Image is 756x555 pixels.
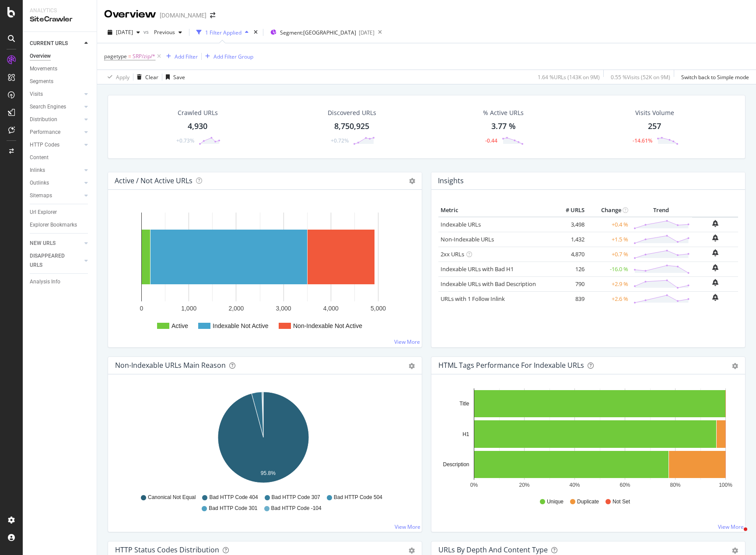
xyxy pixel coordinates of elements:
svg: A chart. [438,388,735,490]
div: Segments [30,77,53,86]
svg: A chart. [115,388,412,490]
text: 80% [670,482,680,488]
div: [DOMAIN_NAME] [160,11,206,20]
div: Save [173,73,185,81]
span: Previous [150,28,175,36]
div: NEW URLS [30,239,56,248]
div: Sitemaps [30,191,52,200]
span: Bad HTTP Code -104 [271,505,322,512]
span: Segment: [GEOGRAPHIC_DATA] [280,29,356,36]
span: Bad HTTP Code 404 [209,494,258,501]
button: Apply [104,70,129,84]
div: Overview [30,52,51,61]
a: CURRENT URLS [30,39,82,48]
div: 8,750,925 [334,121,369,132]
div: arrow-right-arrow-left [210,12,215,18]
span: SRP/zip/* [133,50,155,63]
button: Switch back to Simple mode [678,70,749,84]
div: -14.61% [633,137,652,144]
div: bell-plus [712,220,718,227]
div: CURRENT URLS [30,39,68,48]
th: Metric [438,204,552,217]
td: -16.0 % [587,262,630,276]
a: View More [395,523,420,531]
div: Movements [30,64,57,73]
div: URLs by Depth and Content Type [438,545,548,554]
span: vs [143,28,150,35]
div: -0.44 [485,137,497,144]
a: View More [718,523,744,531]
a: Non-Indexable URLs [441,235,494,243]
div: Add Filter [175,53,198,60]
div: HTTP Codes [30,140,59,150]
button: 1 Filter Applied [193,25,252,39]
a: DISAPPEARED URLS [30,251,82,270]
div: [DATE] [359,29,374,36]
div: Performance [30,128,60,137]
text: 5,000 [371,305,386,312]
text: 1,000 [181,305,196,312]
i: Options [409,178,415,184]
div: Overview [104,7,156,22]
div: bell-plus [712,234,718,241]
text: 20% [519,482,529,488]
td: +1.5 % [587,232,630,247]
div: HTML Tags Performance for Indexable URLs [438,361,584,370]
div: Non-Indexable URLs Main Reason [115,361,226,370]
td: +0.4 % [587,217,630,232]
text: 100% [719,482,732,488]
div: Analytics [30,7,90,14]
button: Add Filter Group [202,51,253,62]
text: Indexable Not Active [213,322,269,329]
div: % Active URLs [483,108,524,117]
div: 257 [648,121,661,132]
div: Content [30,153,49,162]
span: Unique [547,498,563,506]
a: Performance [30,128,82,137]
text: Description [443,461,469,468]
div: Outlinks [30,178,49,188]
div: 0.55 % Visits ( 52K on 9M ) [611,73,670,81]
div: 1.64 % URLs ( 143K on 9M ) [538,73,600,81]
div: Search Engines [30,102,66,112]
a: Analysis Info [30,277,91,286]
div: +0.73% [176,137,194,144]
a: Outlinks [30,178,82,188]
a: Indexable URLs with Bad Description [441,280,536,288]
div: Clear [145,73,158,81]
div: bell-plus [712,264,718,271]
div: Analysis Info [30,277,60,286]
td: 4,870 [552,247,587,262]
a: View More [394,338,420,346]
div: Discovered URLs [328,108,376,117]
a: URLs with 1 Follow Inlink [441,295,505,303]
div: Explorer Bookmarks [30,220,77,230]
button: [DATE] [104,25,143,39]
td: +0.7 % [587,247,630,262]
span: Bad HTTP Code 301 [209,505,257,512]
a: Distribution [30,115,82,124]
a: Visits [30,90,82,99]
text: 40% [569,482,580,488]
a: Segments [30,77,91,86]
span: pagetype [104,52,127,60]
th: # URLS [552,204,587,217]
a: Sitemaps [30,191,82,200]
div: gear [732,363,738,369]
iframe: Intercom live chat [726,525,747,546]
div: 3.77 % [491,121,516,132]
button: Add Filter [163,51,198,62]
div: Apply [116,73,129,81]
text: Active [171,322,188,329]
a: Inlinks [30,166,82,175]
th: Trend [630,204,692,217]
div: Inlinks [30,166,45,175]
div: bell-plus [712,294,718,301]
text: Non-Indexable Not Active [293,322,362,329]
div: Visits [30,90,43,99]
div: +0.72% [331,137,349,144]
td: 3,498 [552,217,587,232]
div: A chart. [115,204,412,340]
a: Content [30,153,91,162]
